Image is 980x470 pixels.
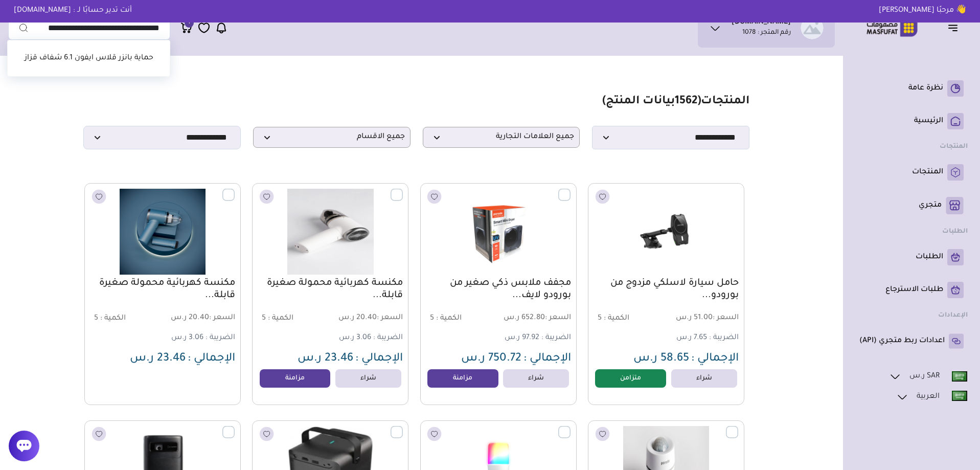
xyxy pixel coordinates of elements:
span: 51.00 ر.س [667,314,739,323]
span: الضريبة : [541,334,571,342]
span: الإجمالي : [691,353,739,365]
a: حماية بانزر قلاس ايفون 6.1 شفاف قزاز [25,54,153,62]
p: رقم المتجر : 1078 [742,28,791,38]
span: 5 [262,315,266,323]
a: الطلبات [859,249,964,265]
a: العربية [896,390,968,404]
span: الإجمالي : [523,353,571,365]
p: طلبات الاسترجاع [885,285,943,295]
img: 241.625-241.62520250714202646548021.png [258,189,402,275]
a: نظرة عامة [859,80,964,97]
span: 3.06 ر.س [171,334,203,342]
img: 241.625-241.62520250714202645441609.png [90,189,235,275]
a: المنتجات [859,164,964,181]
a: حامل سيارة لاسلكي مزدوج من بورودو... [594,277,739,302]
a: اعدادات ربط متجري (API) [859,333,964,349]
p: أنت تدير حسابًا لـ : [DOMAIN_NAME] [6,5,140,16]
a: متزامن [595,369,666,388]
a: الرئيسية [859,113,964,129]
span: الكمية : [604,315,629,323]
img: Eng [952,371,967,382]
img: Logo [859,18,925,38]
span: السعر : [377,314,403,322]
a: 1 [180,21,193,34]
a: مزامنة [260,369,331,388]
span: 97.92 ر.س [505,334,539,342]
span: الضريبة : [206,334,235,342]
span: ( بيانات المنتج) [602,96,701,108]
span: السعر : [713,314,739,322]
a: طلبات الاسترجاع [859,282,964,298]
span: 1 [188,18,190,28]
img: eShop.sa [801,16,824,39]
span: 1562 [675,96,697,108]
a: مجفف ملابس ذكي صغير من بورودو لايف... [426,277,571,302]
span: السعر : [545,314,571,322]
span: 7.65 ر.س [676,334,707,342]
span: 20.40 ر.س [332,314,403,323]
strong: المنتجات [940,143,968,150]
a: متجري [859,197,964,214]
a: مزامنة [427,369,498,388]
a: SAR ر.س [888,370,968,383]
p: جميع الاقسام [253,127,411,148]
p: الرئيسية [914,116,943,126]
span: الإجمالي : [355,353,403,365]
p: جميع العلامات التجارية [423,127,580,148]
p: متجري [919,200,942,211]
p: 👋 مرحبًا [PERSON_NAME] [871,5,974,16]
span: جميع العلامات التجارية [428,132,575,142]
span: 58.65 ر.س [633,353,689,365]
span: 652.80 ر.س [499,314,571,323]
a: شراء [335,369,401,388]
span: 3.06 ر.س [339,334,371,342]
a: مكنسة كهربائية محمولة صغيرة قابلة... [90,277,235,302]
a: مكنسة كهربائية محمولة صغيرة قابلة... [258,277,403,302]
span: الإجمالي : [188,353,235,365]
span: الضريبة : [373,334,403,342]
h1: [DOMAIN_NAME] [732,18,791,28]
span: 20.40 ر.س [164,314,235,323]
h1: المنتجات [602,95,749,109]
p: اعدادات ربط متجري (API) [859,336,945,346]
p: الطلبات [916,252,943,262]
strong: الإعدادات [938,312,968,319]
span: الضريبة : [709,334,739,342]
span: 23.46 ر.س [298,353,353,365]
span: السعر : [209,314,235,322]
span: 5 [430,315,434,323]
img: 241.625-241.62520250714202648877549.png [594,189,738,275]
span: الكمية : [100,315,126,323]
span: 750.72 ر.س [461,353,521,365]
span: 5 [94,315,98,323]
p: المنتجات [912,167,943,177]
span: 23.46 ر.س [130,353,186,365]
span: الكمية : [268,315,293,323]
span: جميع الاقسام [259,132,405,142]
a: شراء [503,369,569,388]
p: نظرة عامة [908,83,943,94]
img: 241.625-241.6252025-07-15-68763e54ecda4.png [426,189,571,275]
strong: الطلبات [942,228,968,235]
span: الكمية : [436,315,462,323]
span: 5 [598,315,602,323]
a: شراء [671,369,737,388]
